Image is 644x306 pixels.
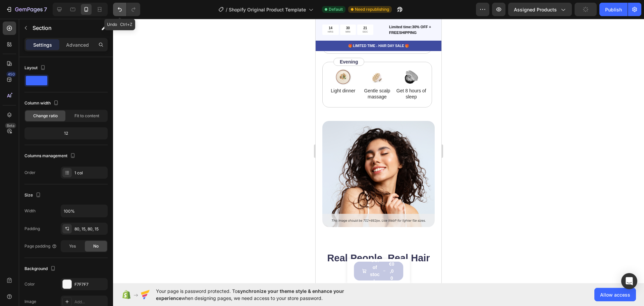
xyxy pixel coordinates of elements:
[24,264,57,273] div: Background
[24,99,60,108] div: Column width
[74,113,99,119] span: Fit to content
[80,69,111,81] p: Get 8 hours of sleep
[73,5,118,16] p: Limited time:30% OFF + FREESHIPPING
[12,69,43,75] p: Light dinner
[514,6,557,13] span: Assigned Products
[74,226,106,232] div: 80, 15, 80, 15
[599,3,628,16] button: Publish
[226,6,227,13] span: /
[74,281,106,288] div: F7F7F7
[24,40,42,46] p: Evening
[93,243,99,249] span: No
[229,6,306,13] span: Shopify Original Product Template
[54,238,65,266] div: Out of stock
[156,288,370,302] span: Your page is password protected. To when designing pages, we need access to your store password.
[24,170,36,176] div: Order
[5,123,16,128] div: Beta
[156,288,344,301] span: synchronize your theme style & enhance your experience
[74,299,106,305] div: Add...
[508,3,572,16] button: Assigned Products
[24,281,35,287] div: Color
[33,24,88,32] p: Section
[594,288,636,301] button: Allow access
[47,11,52,15] p: SEC
[47,7,52,11] div: 21
[605,6,622,13] div: Publish
[51,50,71,66] img: gempages_432750572815254551-7366c9b0-a301-4e0c-a0d2-117ba735d05f.png
[74,170,106,176] div: 1 col
[6,72,16,77] div: 450
[7,102,119,208] img: gempages_432750572815254551-61d73f66-d23b-4e5f-96d1-efe04673c1ef.png
[621,273,637,289] div: Open Intercom Messenger
[24,151,77,161] div: Columns management
[316,19,441,283] iframe: Design area
[113,3,140,16] div: Undo/Redo
[26,129,106,138] div: 12
[66,41,89,48] p: Advanced
[24,226,40,232] div: Padding
[69,243,76,249] span: Yes
[33,113,58,119] span: Change ratio
[72,241,79,264] div: €0,00
[1,25,125,30] p: 🎁 LIMITED TIME - HAIR DAY SALE 🎁
[7,232,119,259] h2: Real People. Real Hair Results
[30,11,35,15] p: MIN
[24,208,36,214] div: Width
[24,299,36,305] div: Image
[24,191,42,200] div: Size
[12,11,18,15] p: HRS
[61,205,107,217] input: Auto
[44,5,47,13] p: 7
[355,6,389,12] span: Need republishing
[24,63,47,73] div: Layout
[17,50,38,66] img: gempages_432750572815254551-51d9035e-2791-420b-9d71-54960938e820.png
[86,50,106,66] img: gempages_432750572815254551-dd57a29b-bb95-49fb-840b-0ae8d6eb9744.png
[47,69,77,81] p: Gentle scalp massage
[30,7,35,11] div: 30
[12,7,18,11] div: 14
[33,41,52,48] p: Settings
[3,3,50,16] button: 7
[329,6,343,12] span: Default
[24,243,57,249] div: Page padding
[600,291,630,298] span: Allow access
